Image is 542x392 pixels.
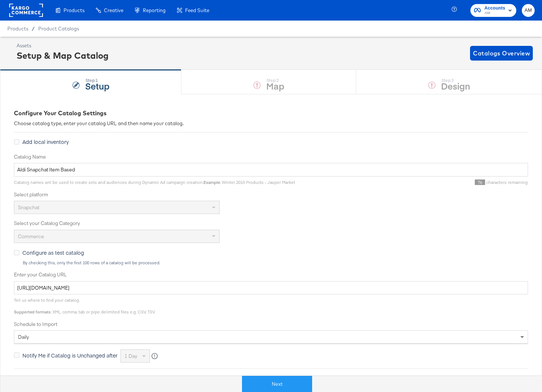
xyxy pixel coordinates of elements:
[484,10,505,16] span: Aldi
[14,163,528,177] input: Name your catalog e.g. My Dynamic Product Catalog
[14,297,155,315] span: Tell us where to find your catalog. : XML, comma, tab or pipe delimited files e.g. CSV, TSV.
[14,220,528,227] label: Select your Catalog Category
[7,26,28,32] span: Products
[28,26,38,32] span: /
[14,109,528,117] div: Configure Your Catalog Settings
[18,204,39,211] span: Snapchat
[14,191,528,198] label: Select platform
[473,48,530,58] span: Catalogs Overview
[14,309,51,315] strong: Supported formats
[14,153,528,160] label: Catalog Name
[18,233,44,240] span: Commerce
[38,26,79,32] a: Product Catalogs
[22,260,528,265] div: By checking this, only the first 100 rows of a catalog will be processed.
[14,281,528,295] input: Enter Catalog URL, e.g. http://www.example.com/products.xml
[522,4,535,17] button: AM
[185,7,209,13] span: Feed Suite
[470,46,533,61] button: Catalogs Overview
[22,249,84,256] span: Configure as test catalog
[124,353,137,359] span: 1 day
[17,42,109,49] div: Assets
[22,352,118,359] span: Notify Me if Catalog is Unchanged after
[85,78,109,83] div: Step: 1
[203,179,220,185] strong: Example
[85,80,109,92] strong: Setup
[17,49,109,62] div: Setup & Map Catalog
[295,179,528,185] div: characters remaining
[18,334,29,340] span: daily
[525,6,532,15] span: AM
[64,7,84,13] span: Products
[14,120,528,127] div: Choose catalog type, enter your catalog URL and then name your catalog.
[14,321,528,328] label: Schedule to Import
[143,7,166,13] span: Reporting
[484,4,505,12] span: Accounts
[470,4,516,17] button: AccountsAldi
[14,179,295,185] span: Catalog names will be used to create sets and audiences during Dynamic Ad campaign creation. : Wi...
[14,271,528,278] label: Enter your Catalog URL
[475,179,485,185] span: 76
[22,138,69,145] span: Add local inventory
[104,7,123,13] span: Creative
